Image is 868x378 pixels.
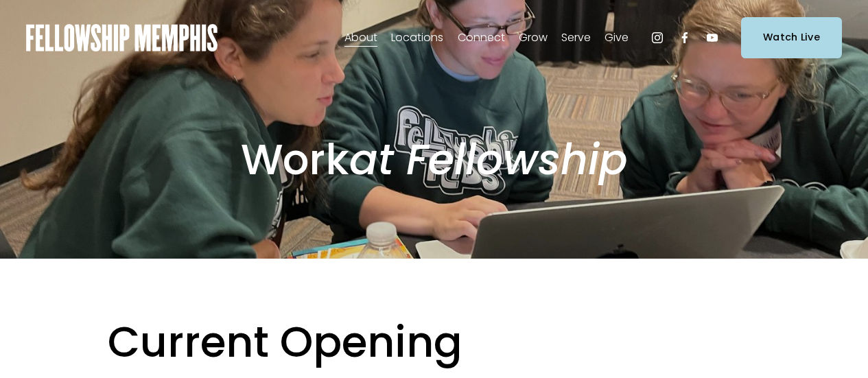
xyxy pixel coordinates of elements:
em: at Fellowship [349,130,628,189]
a: YouTube [705,31,719,45]
a: folder dropdown [605,27,629,49]
h1: Current Opening [108,316,760,368]
a: folder dropdown [561,27,591,49]
span: Serve [561,28,591,48]
span: About [344,28,377,48]
h1: Work [129,134,739,186]
span: Locations [391,28,443,48]
a: folder dropdown [458,27,505,49]
span: Grow [519,28,548,48]
a: Instagram [650,31,664,45]
a: folder dropdown [391,27,443,49]
a: folder dropdown [519,27,548,49]
a: Watch Live [741,17,842,58]
a: Facebook [678,31,692,45]
span: Give [605,28,629,48]
img: Fellowship Memphis [26,24,218,51]
a: folder dropdown [344,27,377,49]
span: Connect [458,28,505,48]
